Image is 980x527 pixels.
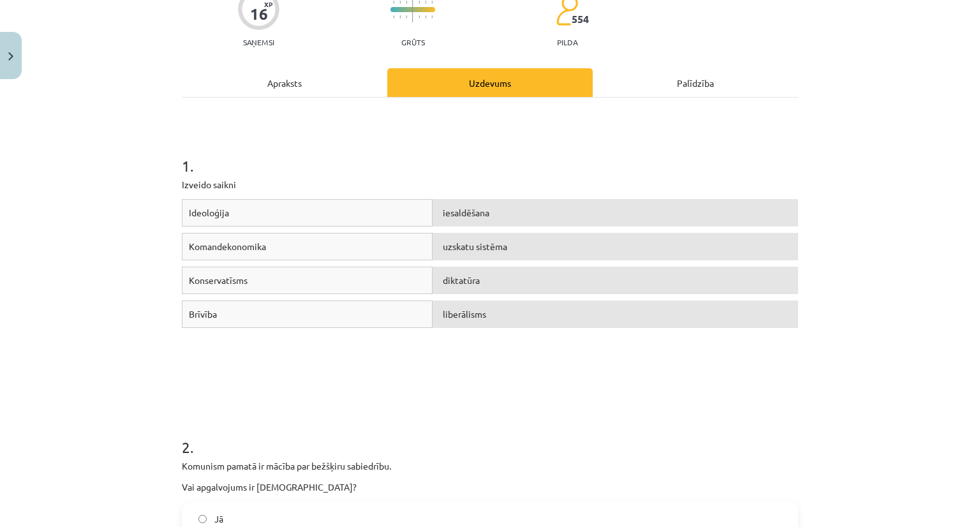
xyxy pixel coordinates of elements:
[182,68,387,97] div: Apraksts
[189,274,248,286] span: Konservatīsms
[443,274,480,286] span: diktatūra
[406,15,407,19] img: icon-short-line-57e1e144782c952c97e751825c79c345078a6d821885a25fce030b3d8c18986b.svg
[419,1,420,4] img: icon-short-line-57e1e144782c952c97e751825c79c345078a6d821885a25fce030b3d8c18986b.svg
[250,5,268,23] div: 16
[198,515,207,523] input: Jā
[189,241,266,252] span: Komandekonomika
[189,308,217,320] span: Brīvība
[8,52,13,61] img: icon-close-lesson-0947bae3869378f0d4975bcd49f059093ad1ed9edebbc8119c70593378902aed.svg
[557,38,577,47] p: pilda
[431,1,433,4] img: icon-short-line-57e1e144782c952c97e751825c79c345078a6d821885a25fce030b3d8c18986b.svg
[399,15,401,19] img: icon-short-line-57e1e144782c952c97e751825c79c345078a6d821885a25fce030b3d8c18986b.svg
[406,1,407,4] img: icon-short-line-57e1e144782c952c97e751825c79c345078a6d821885a25fce030b3d8c18986b.svg
[182,416,798,456] h1: 2 .
[182,480,798,494] p: Vai apgalvojums ir [DEMOGRAPHIC_DATA]?
[387,68,593,97] div: Uzdevums
[214,512,223,526] span: Jā
[399,1,401,4] img: icon-short-line-57e1e144782c952c97e751825c79c345078a6d821885a25fce030b3d8c18986b.svg
[593,68,798,97] div: Palīdzība
[401,38,425,47] p: Grūts
[182,459,798,473] p: Komunism pamatā ir mācība par bežšķiru sabiedrību.
[431,15,433,19] img: icon-short-line-57e1e144782c952c97e751825c79c345078a6d821885a25fce030b3d8c18986b.svg
[182,135,798,174] h1: 1 .
[572,13,589,25] span: 554
[443,308,486,320] span: liberālisms
[393,15,394,19] img: icon-short-line-57e1e144782c952c97e751825c79c345078a6d821885a25fce030b3d8c18986b.svg
[182,178,798,191] p: Izveido saikni
[425,15,426,19] img: icon-short-line-57e1e144782c952c97e751825c79c345078a6d821885a25fce030b3d8c18986b.svg
[425,1,426,4] img: icon-short-line-57e1e144782c952c97e751825c79c345078a6d821885a25fce030b3d8c18986b.svg
[189,207,229,218] span: Ideoloģija
[393,1,394,4] img: icon-short-line-57e1e144782c952c97e751825c79c345078a6d821885a25fce030b3d8c18986b.svg
[264,1,272,8] span: XP
[419,15,420,19] img: icon-short-line-57e1e144782c952c97e751825c79c345078a6d821885a25fce030b3d8c18986b.svg
[238,38,279,47] p: Saņemsi
[443,207,489,218] span: iesaldēšana
[443,241,507,252] span: uzskatu sistēma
